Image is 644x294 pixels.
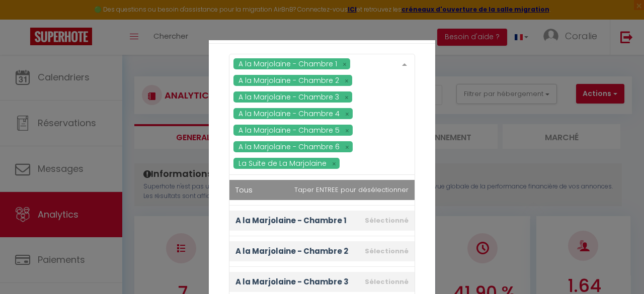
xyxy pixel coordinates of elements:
span: La Suite de La Marjolaine [238,158,327,168]
span: A la Marjolaine - Chambre 2 [238,75,339,85]
span: A la Marjolaine - Chambre 5 [238,125,340,135]
span: A la Marjolaine - Chambre 3 [238,92,339,102]
span: A la Marjolaine - Chambre 1 [235,215,347,226]
span: A la Marjolaine - Chambre 1 [238,59,337,69]
span: Tous [235,184,253,195]
button: Ouvrir le widget de chat LiveChat [8,4,38,34]
span: A la Marjolaine - Chambre 2 [235,246,348,256]
span: A la Marjolaine - Chambre 6 [238,142,340,152]
span: A la Marjolaine - Chambre 4 [238,109,340,119]
span: A la Marjolaine - Chambre 3 [235,276,349,287]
